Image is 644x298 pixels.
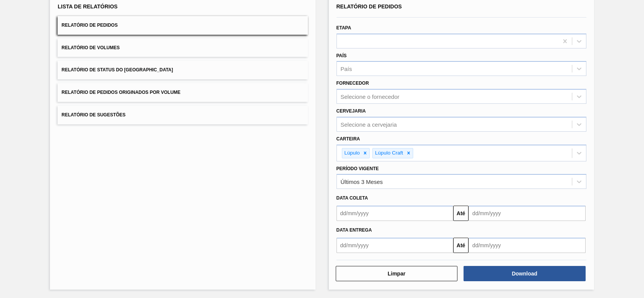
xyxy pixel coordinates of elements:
[341,66,352,72] div: País
[336,227,372,233] span: Data entrega
[336,166,379,171] label: Período Vigente
[464,266,586,281] button: Download
[336,136,360,142] label: Carteira
[336,81,369,86] label: Fornecedor
[336,108,366,114] label: Cervejaria
[336,3,402,10] span: Relatório de Pedidos
[61,23,118,28] span: Relatório de Pedidos
[373,148,404,158] div: Lúpulo Craft
[336,25,351,31] label: Etapa
[58,83,308,102] button: Relatório de Pedidos Originados por Volume
[336,238,454,253] input: dd/mm/yyyy
[61,67,173,72] span: Relatório de Status do [GEOGRAPHIC_DATA]
[58,3,118,10] span: Lista de Relatórios
[469,206,586,221] input: dd/mm/yyyy
[58,106,308,124] button: Relatório de Sugestões
[336,53,347,58] label: País
[453,238,469,253] button: Até
[58,39,308,57] button: Relatório de Volumes
[453,206,469,221] button: Até
[58,16,308,35] button: Relatório de Pedidos
[469,238,586,253] input: dd/mm/yyyy
[342,148,361,158] div: Lúpulo
[341,179,383,185] div: Últimos 3 Meses
[341,93,399,100] div: Selecione o fornecedor
[58,61,308,79] button: Relatório de Status do [GEOGRAPHIC_DATA]
[61,45,119,50] span: Relatório de Volumes
[336,195,368,201] span: Data coleta
[341,121,397,127] div: Selecione a cervejaria
[61,90,180,95] span: Relatório de Pedidos Originados por Volume
[336,206,454,221] input: dd/mm/yyyy
[336,266,458,281] button: Limpar
[61,112,126,118] span: Relatório de Sugestões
